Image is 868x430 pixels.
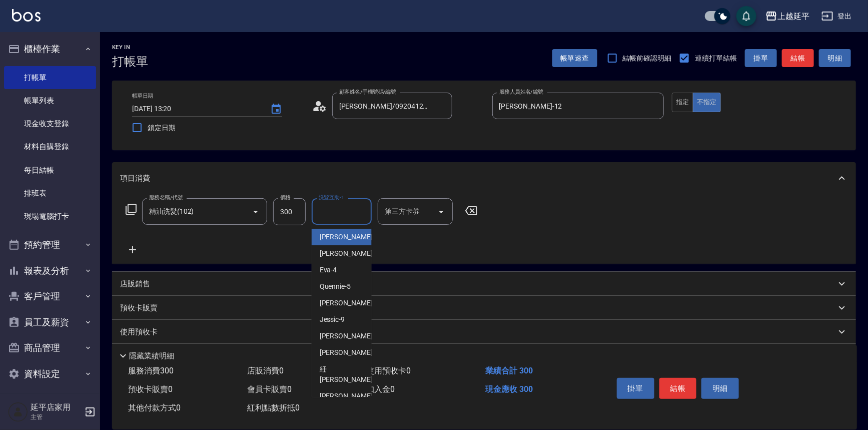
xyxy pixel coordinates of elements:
[782,49,814,68] button: 結帳
[112,344,856,368] div: 其他付款方式入金可用餘額: 0
[4,361,96,387] button: 資料設定
[320,364,383,385] span: 紝[PERSON_NAME] -22
[264,97,288,121] button: Choose date, selected date is 2025-08-22
[736,6,756,26] button: save
[247,366,284,375] span: 店販消費 0
[320,331,383,341] span: [PERSON_NAME] -12
[701,378,739,399] button: 明細
[4,89,96,112] a: 帳單列表
[149,194,183,201] label: 服務名稱/代號
[817,7,856,26] button: 登出
[366,384,395,394] span: 扣入金 0
[128,384,173,394] span: 預收卡販賣 0
[128,403,181,412] span: 其他付款方式 0
[4,309,96,335] button: 員工及薪資
[4,182,96,205] a: 排班表
[4,112,96,135] a: 現金收支登錄
[248,204,264,220] button: Open
[112,55,148,69] h3: 打帳單
[132,101,260,117] input: YYYY/MM/DD hh:mm
[4,66,96,89] a: 打帳單
[672,93,693,112] button: 指定
[761,6,813,27] button: 上越延平
[8,402,28,422] img: Person
[112,320,856,344] div: 使用預收卡
[31,412,82,421] p: 主管
[695,53,737,64] span: 連續打單結帳
[4,36,96,62] button: 櫃檯作業
[129,351,174,361] p: 隱藏業績明細
[485,384,533,394] span: 現金應收 300
[659,378,697,399] button: 結帳
[320,232,379,242] span: [PERSON_NAME] -1
[112,162,856,194] div: 項目消費
[623,53,672,64] span: 結帳前確認明細
[128,366,174,375] span: 服務消費 300
[120,173,150,184] p: 項目消費
[247,384,292,394] span: 會員卡販賣 0
[320,248,379,259] span: [PERSON_NAME] -2
[499,88,543,96] label: 服務人員姓名/編號
[4,159,96,182] a: 每日結帳
[4,258,96,284] button: 報表及分析
[120,327,158,337] p: 使用預收卡
[12,9,41,22] img: Logo
[320,281,351,292] span: Quennie -5
[320,314,345,325] span: Jessic -9
[819,49,851,68] button: 明細
[112,44,148,51] h2: Key In
[485,366,533,375] span: 業績合計 300
[433,204,449,220] button: Open
[693,93,721,112] button: 不指定
[148,123,176,133] span: 鎖定日期
[4,335,96,361] button: 商品管理
[552,49,597,68] button: 帳單速查
[4,135,96,158] a: 材料自購登錄
[247,403,300,412] span: 紅利點數折抵 0
[4,283,96,309] button: 客戶管理
[31,402,82,412] h5: 延平店家用
[320,265,337,275] span: Eva -4
[366,366,411,375] span: 使用預收卡 0
[617,378,654,399] button: 掛單
[280,194,291,201] label: 價格
[320,391,383,401] span: [PERSON_NAME] -23
[339,88,396,96] label: 顧客姓名/手機號碼/編號
[745,49,777,68] button: 掛單
[319,194,344,201] label: 洗髮互助-1
[4,205,96,228] a: 現場電腦打卡
[320,298,379,308] span: [PERSON_NAME] -7
[777,10,809,23] div: 上越延平
[132,92,153,100] label: 帳單日期
[120,279,150,289] p: 店販銷售
[320,347,383,358] span: [PERSON_NAME] -13
[112,296,856,320] div: 預收卡販賣
[112,272,856,296] div: 店販銷售
[120,303,158,313] p: 預收卡販賣
[4,232,96,258] button: 預約管理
